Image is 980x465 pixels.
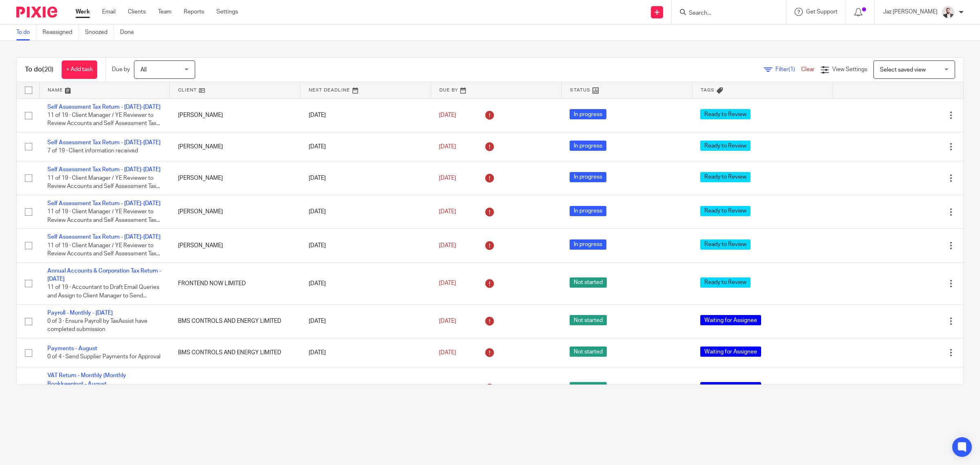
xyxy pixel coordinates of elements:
[570,277,607,288] span: Not started
[570,382,607,392] span: Not started
[170,338,301,367] td: BMS CONTROLS AND ENERGY LIMITED
[570,109,606,119] span: In progress
[832,67,867,72] span: View Settings
[700,206,751,216] span: Ready to Review
[76,8,90,16] a: Work
[47,234,160,240] a: Self Assessment Tax Return - [DATE]-[DATE]
[301,195,431,228] td: [DATE]
[301,338,431,367] td: [DATE]
[570,347,607,357] span: Not started
[170,161,301,195] td: [PERSON_NAME]
[47,373,126,387] a: VAT Return - Monthly (Monthly Bookkeeping) - August
[170,304,301,338] td: BMS CONTROLS AND ENERGY LIMITED
[16,7,57,18] img: Pixie
[439,112,456,118] span: [DATE]
[112,65,130,74] p: Due by
[102,8,116,16] a: Email
[47,167,160,172] a: Self Assessment Tax Return - [DATE]-[DATE]
[42,25,79,40] a: Reassigned
[170,195,301,228] td: [PERSON_NAME]
[170,229,301,262] td: [PERSON_NAME]
[47,243,160,257] span: 11 of 19 · Client Manager / YE Reviewer to Review Accounts and Self Assessment Tax...
[47,209,160,223] span: 11 of 19 · Client Manager / YE Reviewer to Review Accounts and Self Assessment Tax...
[439,209,456,215] span: [DATE]
[47,285,159,299] span: 11 of 19 · Accountant to Draft Email Queries and Assign to Client Manager to Send...
[184,8,204,16] a: Reports
[301,367,431,409] td: [DATE]
[439,175,456,181] span: [DATE]
[688,10,762,17] input: Search
[128,8,146,16] a: Clients
[85,25,114,40] a: Snoozed
[700,141,751,151] span: Ready to Review
[170,98,301,132] td: [PERSON_NAME]
[700,347,761,357] span: Waiting for Assignee
[120,25,140,40] a: Done
[42,66,53,73] span: (20)
[47,112,160,127] span: 11 of 19 · Client Manager / YE Reviewer to Review Accounts and Self Assessment Tax...
[47,346,97,351] a: Payments - August
[439,281,456,286] span: [DATE]
[301,262,431,304] td: [DATE]
[47,268,161,282] a: Annual Accounts & Corporation Tax Return - [DATE]
[47,318,147,333] span: 0 of 3 · Ensure Payroll by TaxAssist have completed submission
[788,67,795,72] span: (1)
[570,172,606,182] span: In progress
[701,88,715,92] span: Tags
[806,9,837,15] span: Get Support
[47,104,160,110] a: Self Assessment Tax Return - [DATE]-[DATE]
[439,144,456,150] span: [DATE]
[47,148,138,154] span: 7 of 19 · Client information received
[942,6,955,19] img: 48292-0008-compressed%20square.jpg
[301,161,431,195] td: [DATE]
[158,8,171,16] a: Team
[439,350,456,355] span: [DATE]
[570,315,607,325] span: Not started
[570,239,606,250] span: In progress
[439,243,456,248] span: [DATE]
[47,201,160,206] a: Self Assessment Tax Return - [DATE]-[DATE]
[570,141,606,151] span: In progress
[301,229,431,262] td: [DATE]
[301,304,431,338] td: [DATE]
[439,318,456,324] span: [DATE]
[880,67,926,73] span: Select saved view
[301,132,431,161] td: [DATE]
[883,8,938,16] p: Jaz [PERSON_NAME]
[170,367,301,409] td: BMS CONTROLS AND ENERGY LIMITED
[700,382,761,392] span: Waiting for Assignee
[16,25,36,40] a: To do
[25,65,53,74] h1: To do
[47,354,160,360] span: 0 of 4 · Send Supplier Payments for Approval
[700,239,751,250] span: Ready to Review
[700,172,751,182] span: Ready to Review
[801,67,815,72] a: Clear
[62,60,97,79] a: + Add task
[47,310,113,316] a: Payroll - Monthly - [DATE]
[47,175,160,190] span: 11 of 19 · Client Manager / YE Reviewer to Review Accounts and Self Assessment Tax...
[700,315,761,325] span: Waiting for Assignee
[170,262,301,304] td: FRONTEND NOW LIMITED
[216,8,238,16] a: Settings
[570,206,606,216] span: In progress
[170,132,301,161] td: [PERSON_NAME]
[47,140,160,145] a: Self Assessment Tax Return - [DATE]-[DATE]
[301,98,431,132] td: [DATE]
[700,109,751,119] span: Ready to Review
[140,67,147,73] span: All
[775,67,801,72] span: Filter
[700,277,751,288] span: Ready to Review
